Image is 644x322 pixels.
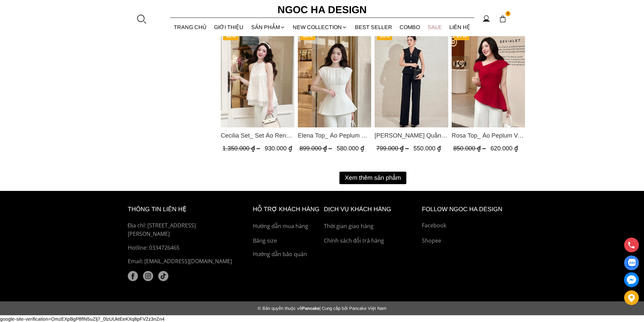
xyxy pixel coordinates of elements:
[324,237,419,245] a: Chính sách đổi trả hàng
[375,29,448,127] img: Lara Pants_ Quần Suông Trắng Q059
[375,29,448,127] a: Product image - Lara Pants_ Quần Suông Trắng Q059
[297,29,371,127] a: Product image - Elena Top_ Áo Peplum Cổ Nhún Màu Trắng A1066
[627,259,636,267] img: Display image
[324,204,419,214] h6: Dịch vụ khách hàng
[221,29,294,127] a: Product image - Cecilia Set_ Set Áo Ren Cổ Yếm Quần Suông Màu Kem BQ015
[170,18,211,36] a: TRANG CHỦ
[222,145,262,152] span: 1.350.000 ₫
[351,18,396,36] a: BEST SELLER
[210,18,247,36] a: GIỚI THIỆU
[253,222,320,231] a: Hướng dẫn mua hàng
[375,131,448,140] a: Link to Lara Pants_ Quần Suông Trắng Q059
[396,18,424,36] a: Combo
[128,271,138,281] a: facebook (1)
[453,145,487,152] span: 850.000 ₫
[422,204,517,214] h6: Follow ngoc ha Design
[221,131,294,140] span: Cecilia Set_ Set Áo Ren Cổ Yếm Quần Suông Màu Kem BQ015
[451,131,525,140] span: Rosa Top_ Áo Peplum Vai Lệch Xếp Ly Màu Đỏ A1064
[128,244,237,252] a: Hotline: 0334726465
[297,131,371,140] a: Link to Elena Top_ Áo Peplum Cổ Nhún Màu Trắng A1066
[289,18,351,36] a: NEW COLLECTION
[221,29,294,127] img: Cecilia Set_ Set Áo Ren Cổ Yếm Quần Suông Màu Kem BQ015
[422,221,517,230] a: Facebook
[158,271,168,281] a: tiktok
[265,145,292,152] span: 930.000 ₫
[253,204,320,214] h6: hỗ trợ khách hàng
[271,2,373,18] a: Ngoc Ha Design
[253,237,320,245] a: Bảng size
[253,250,320,259] a: Hướng dẫn bảo quản
[121,306,523,311] div: Pancake
[128,257,237,266] p: Email: [EMAIL_ADDRESS][DOMAIN_NAME]
[258,306,302,311] span: © Bản quyền thuộc về
[451,29,525,127] img: Rosa Top_ Áo Peplum Vai Lệch Xếp Ly Màu Đỏ A1064
[128,204,237,214] h6: thông tin liên hệ
[424,18,446,36] a: SALE
[336,145,364,152] span: 580.000 ₫
[375,131,448,140] span: [PERSON_NAME] Quần Suông Trắng Q059
[490,145,518,152] span: 620.000 ₫
[451,29,525,127] a: Product image - Rosa Top_ Áo Peplum Vai Lệch Xếp Ly Màu Đỏ A1064
[413,145,441,152] span: 550.000 ₫
[299,145,333,152] span: 899.000 ₫
[499,15,506,23] img: img-CART-ICON-ksit0nf1
[221,131,294,140] a: Link to Cecilia Set_ Set Áo Ren Cổ Yếm Quần Suông Màu Kem BQ015
[128,221,237,239] p: Địa chỉ: [STREET_ADDRESS][PERSON_NAME]
[446,18,474,36] a: LIÊN HỆ
[319,306,386,311] span: | Cung cấp bởi Pancake Việt Nam
[339,172,406,184] button: Xem thêm sản phẩm
[297,131,371,140] span: Elena Top_ Áo Peplum Cổ Nhún Màu Trắng A1066
[624,272,639,287] a: messenger
[624,255,639,270] a: Display image
[297,29,371,127] img: Elena Top_ Áo Peplum Cổ Nhún Màu Trắng A1066
[505,11,511,17] span: 0
[247,18,289,36] div: SẢN PHẨM
[324,222,419,231] a: Thời gian giao hàng
[451,131,525,140] a: Link to Rosa Top_ Áo Peplum Vai Lệch Xếp Ly Màu Đỏ A1064
[422,237,517,245] a: Shopee
[143,271,153,281] img: instagram
[376,145,410,152] span: 799.000 ₫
